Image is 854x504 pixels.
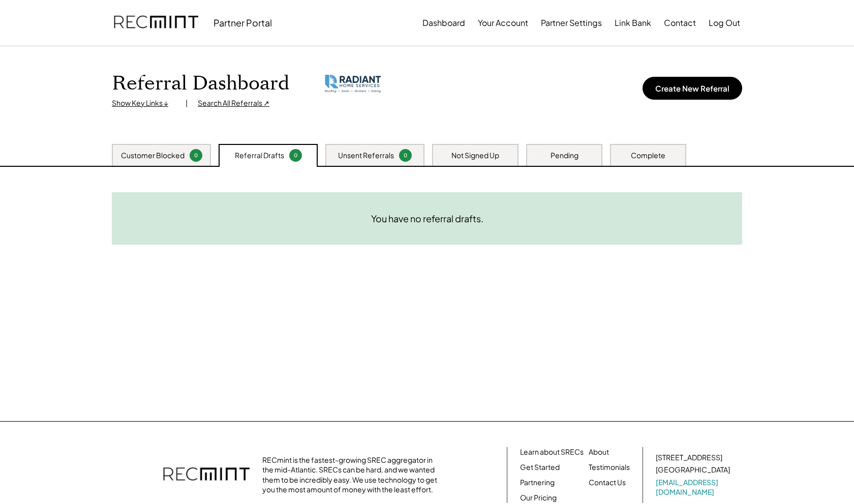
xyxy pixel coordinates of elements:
[589,478,626,488] a: Contact Us
[643,77,742,100] button: Create New Referral
[325,75,381,93] img: Asset%207%404x-8.png
[186,98,188,108] div: |
[520,462,560,472] a: Get Started
[478,13,528,33] button: Your Account
[291,152,300,159] div: 0
[656,465,730,475] div: [GEOGRAPHIC_DATA]
[371,213,483,224] div: You have no referral drafts.
[615,13,651,33] button: Link Bank
[121,151,185,161] div: Customer Blocked
[112,98,175,108] div: Show Key Links ↓
[422,13,465,33] button: Dashboard
[451,151,499,161] div: Not Signed Up
[163,457,250,493] img: recmint-logotype%403x.png
[589,462,630,472] a: Testimonials
[401,152,410,159] div: 0
[656,453,722,463] div: [STREET_ADDRESS]
[191,152,201,159] div: 0
[541,13,602,33] button: Partner Settings
[213,17,272,28] div: Partner Portal
[114,6,198,40] img: recmint-logotype%403x.png
[709,13,740,33] button: Log Out
[112,72,289,96] h1: Referral Dashboard
[589,447,609,457] a: About
[664,13,696,33] button: Contact
[631,151,665,161] div: Complete
[262,455,443,495] div: RECmint is the fastest-growing SREC aggregator in the mid-Atlantic. SRECs can be hard, and we wan...
[235,151,284,161] div: Referral Drafts
[198,98,269,108] div: Search All Referrals ↗
[656,478,732,497] a: [EMAIL_ADDRESS][DOMAIN_NAME]
[520,447,584,457] a: Learn about SRECs
[551,151,578,161] div: Pending
[520,493,557,503] a: Our Pricing
[520,478,555,488] a: Partnering
[338,151,394,161] div: Unsent Referrals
